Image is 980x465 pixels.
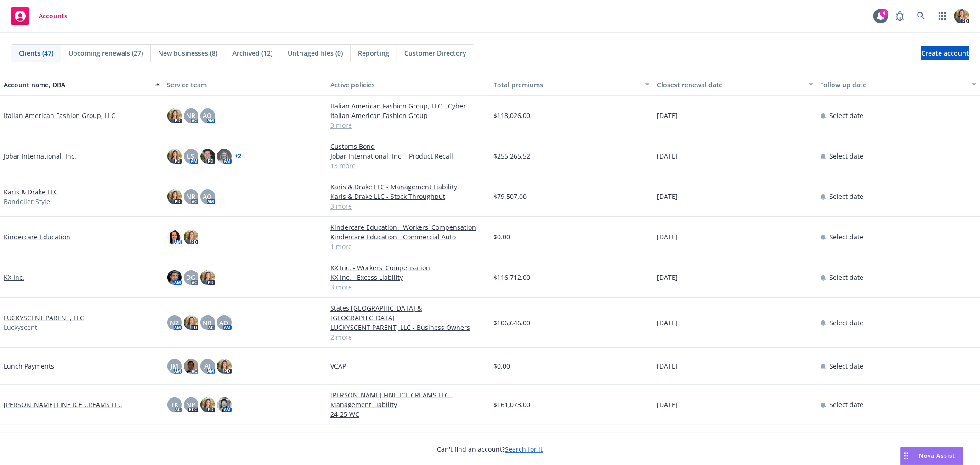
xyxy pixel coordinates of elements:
[919,452,956,459] span: Nova Assist
[657,232,678,242] span: [DATE]
[4,80,150,90] div: Account name, DBA
[494,192,527,201] span: $79,507.00
[921,45,969,62] span: Create account
[4,187,58,197] a: Karis & Drake LLC
[330,111,487,120] a: Italian American Fashion Group
[330,101,487,111] a: Italian American Fashion Group, LLC - Cyber
[4,361,54,371] a: Lunch Payments
[330,242,487,251] a: 1 more
[830,318,864,328] span: Select date
[494,400,531,409] span: $161,073.00
[657,151,678,161] span: [DATE]
[330,182,487,192] a: Karis & Drake LLC - Management Liability
[330,272,487,282] a: KX Inc. - Excess Liability
[4,197,50,206] span: Bandolier Style
[358,48,389,58] span: Reporting
[167,189,182,204] img: photo
[327,74,490,96] button: Active policies
[494,361,510,371] span: $0.00
[4,323,37,332] span: Luckyscent
[330,161,487,170] a: 13 more
[217,149,232,164] img: photo
[167,270,182,285] img: photo
[330,232,487,242] a: Kindercare Education - Commercial Auto
[203,318,212,328] span: NR
[494,232,510,242] span: $0.00
[404,48,466,58] span: Customer Directory
[68,48,143,58] span: Upcoming renewals (27)
[170,361,178,371] span: JM
[164,74,327,96] button: Service team
[830,400,864,409] span: Select date
[170,318,179,328] span: NZ
[232,48,272,58] span: Archived (12)
[200,149,215,164] img: photo
[330,263,487,272] a: KX Inc. - Workers' Compensation
[4,272,24,282] a: KX Inc.
[494,151,531,161] span: $255,265.52
[330,431,487,440] a: MeUndies, Inc. - Foreign Package
[657,192,678,201] span: [DATE]
[912,7,930,25] a: Search
[187,400,196,409] span: NP
[187,111,196,120] span: NR
[330,303,487,323] a: States [GEOGRAPHIC_DATA] & [GEOGRAPHIC_DATA]
[167,230,182,244] img: photo
[891,7,909,25] a: Report a Bug
[184,359,198,374] img: photo
[933,7,952,25] a: Switch app
[653,74,817,96] button: Closest renewal date
[880,7,888,16] div: 4
[330,332,487,342] a: 2 more
[330,142,487,151] a: Customs Bond
[330,80,487,90] div: Active policies
[203,192,212,201] span: AO
[830,111,864,120] span: Select date
[494,272,531,282] span: $116,712.00
[830,192,864,201] span: Select date
[187,272,196,282] span: DG
[330,192,487,201] a: Karis & Drake LLC - Stock Throughput
[657,111,678,120] span: [DATE]
[330,151,487,161] a: Jobar International, Inc. - Product Recall
[494,80,640,90] div: Total premiums
[167,149,182,164] img: photo
[494,318,531,328] span: $106,646.00
[657,272,678,282] span: [DATE]
[167,108,182,123] img: photo
[830,151,864,161] span: Select date
[330,282,487,292] a: 3 more
[187,192,196,201] span: NR
[921,46,969,60] a: Create account
[4,313,84,323] a: LUCKYSCENT PARENT, LLC
[4,151,76,161] a: Jobar International, Inc.
[657,318,678,328] span: [DATE]
[657,361,678,371] span: [DATE]
[330,222,487,232] a: Kindercare Education - Workers' Compensation
[900,447,963,465] button: Nova Assist
[204,361,210,371] span: AJ
[821,80,967,90] div: Follow up date
[330,390,487,409] a: [PERSON_NAME] FINE ICE CREAMS LLC - Management Liability
[158,48,217,58] span: New businesses (8)
[330,201,487,211] a: 3 more
[830,232,864,242] span: Select date
[7,3,71,29] a: Accounts
[39,12,68,20] span: Accounts
[170,400,178,409] span: TK
[330,323,487,332] a: LUCKYSCENT PARENT, LLC - Business Owners
[167,80,323,90] div: Service team
[187,151,195,161] span: LS
[330,120,487,130] a: 3 more
[657,400,678,409] span: [DATE]
[437,444,543,454] span: Can't find an account?
[19,48,53,58] span: Clients (47)
[494,111,531,120] span: $118,026.00
[901,447,912,465] div: Drag to move
[4,232,70,242] a: Kindercare Education
[220,318,229,328] span: AO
